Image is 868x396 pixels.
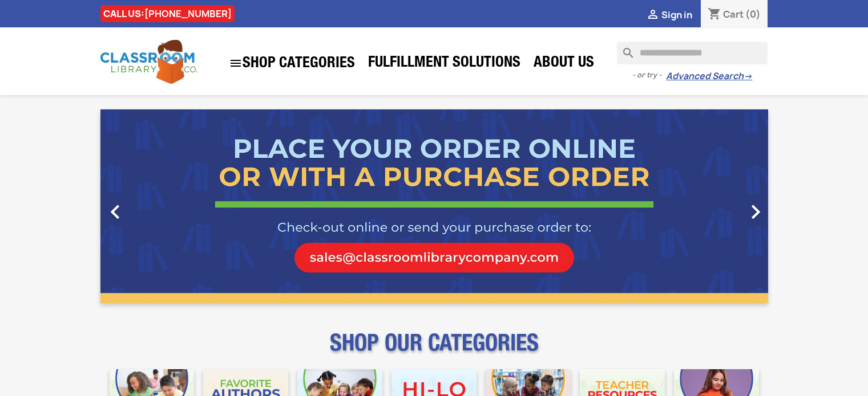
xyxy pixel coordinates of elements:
[646,9,692,21] a:  Sign in
[617,42,768,64] input: Search
[668,109,768,303] a: Next
[101,198,130,226] i: 
[100,5,235,22] div: CALL US:
[100,340,768,360] p: SHOP OUR CATEGORIES
[144,7,232,20] a: [PHONE_NUMBER]
[100,109,201,303] a: Previous
[632,70,666,81] span: - or try -
[100,109,768,303] ul: Carousel container
[745,8,761,21] span: (0)
[723,8,744,21] span: Cart
[744,71,752,82] span: →
[741,198,770,226] i: 
[617,42,631,55] i: search
[708,8,721,22] i: shopping_cart
[666,71,752,82] a: Advanced Search→
[661,9,692,21] span: Sign in
[646,9,660,22] i: 
[362,52,526,75] a: Fulfillment Solutions
[100,40,197,84] img: Classroom Library Company
[223,51,361,76] a: SHOP CATEGORIES
[229,56,243,70] i: 
[528,52,600,75] a: About Us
